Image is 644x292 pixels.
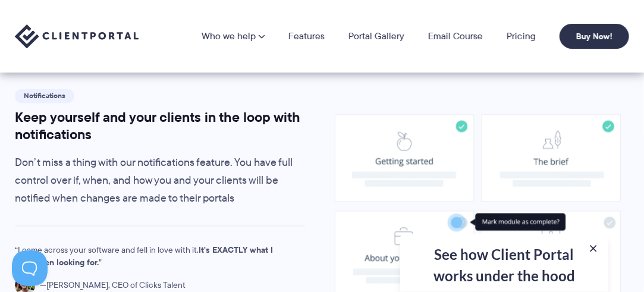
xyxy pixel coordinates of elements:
a: Portal Gallery [348,32,404,41]
a: Buy Now! [560,24,629,49]
a: Email Course [428,32,483,41]
a: Features [288,32,325,41]
p: I came across your software and fell in love with it. [15,244,285,270]
p: Don’t miss a thing with our notifications feature. You have full control over if, when, and how y... [15,154,305,208]
a: Who we help [202,32,265,41]
span: Notifications [15,89,74,103]
a: Pricing [507,32,536,41]
h2: Keep yourself and your clients in the loop with notifications [15,109,305,143]
iframe: Toggle Customer Support [12,250,48,286]
span: [PERSON_NAME], CEO of Clicks Talent [40,279,186,292]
